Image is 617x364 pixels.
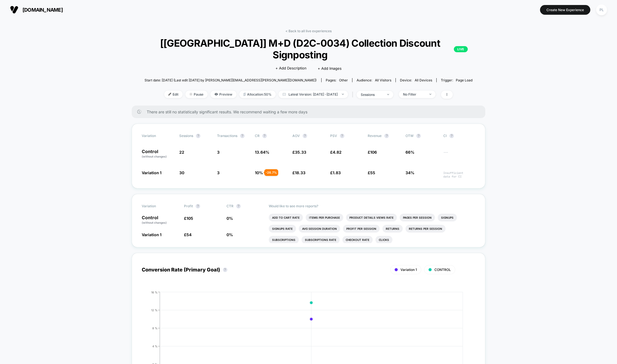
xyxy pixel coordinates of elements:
[184,204,193,208] span: Profit
[227,216,233,221] span: 0 %
[330,170,341,175] span: £
[295,170,305,175] span: 18.33
[456,78,472,82] span: Page Load
[443,151,476,159] span: ---
[142,204,172,208] span: Variation
[405,225,446,233] li: Returns Per Session
[269,214,303,221] li: Add To Cart Rate
[443,171,476,178] span: Insufficient data for CI
[269,204,475,208] p: Would like to see more reports?
[142,134,172,138] span: Variation
[185,91,208,98] span: Pause
[416,134,421,138] button: ?
[275,66,307,71] span: + Add Description
[223,268,227,272] button: ?
[255,134,260,138] span: CR
[340,134,344,138] button: ?
[240,134,245,138] button: ?
[142,232,161,237] span: Variation 1
[239,91,276,98] span: Allocation: 50%
[295,150,306,154] span: 35.33
[438,214,457,221] li: Signups
[227,232,233,237] span: 0 %
[357,78,391,82] div: Audience:
[151,290,158,294] tspan: 16 %
[151,308,158,311] tspan: 12 %
[368,150,377,154] span: £
[164,91,183,98] span: Edit
[339,78,348,82] span: other
[292,150,306,154] span: £
[184,216,193,221] span: £
[142,149,174,159] p: Control
[361,93,383,97] div: sessions
[145,78,317,82] span: Start date: [DATE] (Last edit [DATE] by [PERSON_NAME][EMAIL_ADDRESS][PERSON_NAME][DOMAIN_NAME])
[236,204,241,208] button: ?
[217,134,237,138] span: Transactions
[264,169,278,176] div: - 26.7 %
[217,150,220,154] span: 3
[434,268,451,272] span: CONTROL
[405,150,414,154] span: 66%
[292,134,300,138] span: AOV
[318,66,342,71] span: + Add Images
[179,150,184,154] span: 22
[449,134,454,138] button: ?
[262,134,267,138] button: ?
[594,4,609,16] button: PL
[333,150,342,154] span: 4.82
[333,170,341,175] span: 1.83
[299,225,340,233] li: Avg Session Duration
[196,134,200,138] button: ?
[186,232,191,237] span: 54
[403,92,425,96] div: No Filter
[346,214,397,221] li: Product Details Views Rate
[443,134,474,138] span: CI
[540,5,590,15] button: Create New Experience
[405,170,414,175] span: 34%
[395,78,436,82] span: Device:
[400,268,417,272] span: Variation 1
[190,93,192,96] img: end
[302,236,340,244] li: Subscriptions Rate
[375,236,392,244] li: Clicks
[243,93,246,96] img: rebalance
[415,78,432,82] span: all devices
[142,170,161,175] span: Variation 1
[368,134,382,138] span: Revenue
[330,134,337,138] span: PSV
[227,204,233,208] span: CTR
[368,170,375,175] span: £
[342,236,373,244] li: Checkout Rate
[326,78,348,82] div: Pages:
[168,93,171,96] img: edit
[8,5,64,14] button: [DOMAIN_NAME]
[255,150,269,154] span: 13.64 %
[292,170,305,175] span: £
[179,134,193,138] span: Sessions
[351,91,357,99] span: |
[142,221,167,224] span: (without changes)
[441,78,472,82] div: Trigger:
[269,236,299,244] li: Subscriptions
[255,170,263,175] span: 10 %
[142,155,167,158] span: (without changes)
[303,134,307,138] button: ?
[306,214,343,221] li: Items Per Purchase
[370,150,377,154] span: 106
[405,134,436,138] span: OTW
[196,204,200,208] button: ?
[387,94,389,95] img: end
[142,215,179,225] p: Control
[285,29,332,33] a: < Back to all live experiences
[278,91,348,98] span: Latest Version: [DATE] - [DATE]
[429,94,431,95] img: end
[184,232,191,237] span: £
[382,225,403,233] li: Returns
[152,344,158,348] tspan: 4 %
[147,109,474,114] span: There are still no statistically significant results. We recommend waiting a few more days
[269,225,296,233] li: Signups Rate
[384,134,389,138] button: ?
[330,150,342,154] span: £
[375,78,391,82] span: All Visitors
